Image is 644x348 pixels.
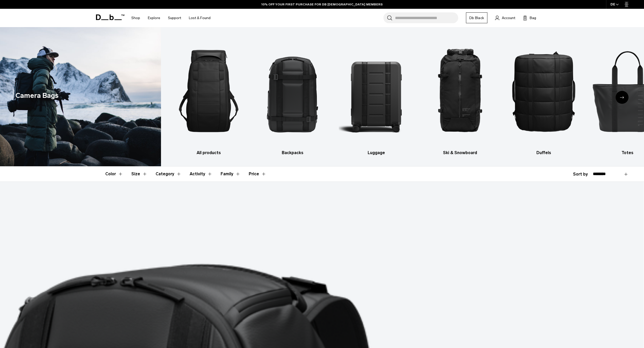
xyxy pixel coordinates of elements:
li: 5 / 10 [506,35,581,156]
button: Toggle Filter [105,167,123,181]
button: Toggle Price [249,167,266,181]
a: 10% OFF YOUR FIRST PURCHASE FOR DB [DEMOGRAPHIC_DATA] MEMBERS [261,2,383,7]
button: Toggle Filter [156,167,181,181]
a: Account [495,15,515,21]
span: Account [502,15,515,21]
a: Db Backpacks [255,35,330,156]
img: Db [339,35,414,147]
img: Db [171,35,246,147]
button: Bag [523,15,536,21]
a: Db Black [466,12,487,23]
h3: All products [171,150,246,156]
img: Db [506,35,581,147]
h3: Luggage [339,150,414,156]
a: Lost & Found [189,9,211,27]
h3: Backpacks [255,150,330,156]
a: Db Luggage [339,35,414,156]
li: 4 / 10 [423,35,497,156]
img: Db [255,35,330,147]
a: Support [168,9,181,27]
img: Db [423,35,497,147]
button: Toggle Filter [221,167,240,181]
h3: Ski & Snowboard [423,150,497,156]
h1: Camera Bags [15,90,59,101]
button: Toggle Filter [190,167,212,181]
a: Db Ski & Snowboard [423,35,497,156]
li: 2 / 10 [255,35,330,156]
a: Shop [131,9,140,27]
a: Db Duffels [506,35,581,156]
a: Db All products [171,35,246,156]
nav: Main Navigation [127,9,214,27]
a: Explore [148,9,160,27]
h3: Duffels [506,150,581,156]
button: Toggle Filter [131,167,147,181]
li: 3 / 10 [339,35,414,156]
li: 1 / 10 [171,35,246,156]
span: Bag [530,15,536,21]
div: Next slide [616,91,629,104]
